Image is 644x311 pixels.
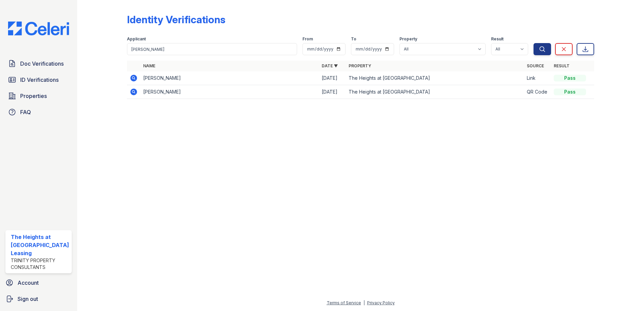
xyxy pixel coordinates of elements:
[5,57,72,70] a: Doc Verifications
[322,63,338,68] a: Date ▼
[5,89,72,103] a: Properties
[351,36,356,42] label: To
[140,71,319,85] td: [PERSON_NAME]
[527,63,544,68] a: Source
[18,279,39,287] span: Account
[3,292,74,306] a: Sign out
[319,71,346,85] td: [DATE]
[367,300,395,305] a: Privacy Policy
[127,13,225,26] div: Identity Verifications
[143,63,155,68] a: Name
[18,295,38,303] span: Sign out
[127,36,146,42] label: Applicant
[5,73,72,87] a: ID Verifications
[327,300,361,305] a: Terms of Service
[20,60,64,68] span: Doc Verifications
[127,43,297,55] input: Search by name or phone number
[140,85,319,99] td: [PERSON_NAME]
[302,36,313,42] label: From
[20,108,31,116] span: FAQ
[554,75,586,81] div: Pass
[524,85,551,99] td: QR Code
[5,105,72,119] a: FAQ
[554,89,586,95] div: Pass
[20,92,47,100] span: Properties
[11,233,69,257] div: The Heights at [GEOGRAPHIC_DATA] Leasing
[349,63,371,68] a: Property
[524,71,551,85] td: Link
[346,85,524,99] td: The Heights at [GEOGRAPHIC_DATA]
[346,71,524,85] td: The Heights at [GEOGRAPHIC_DATA]
[491,36,504,42] label: Result
[3,22,74,35] img: CE_Logo_Blue-a8612792a0a2168367f1c8372b55b34899dd931a85d93a1a3d3e32e68fde9ad4.png
[554,63,570,68] a: Result
[20,76,59,84] span: ID Verifications
[3,276,74,289] a: Account
[319,85,346,99] td: [DATE]
[399,36,417,42] label: Property
[363,300,365,305] div: |
[11,257,69,271] div: Trinity Property Consultants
